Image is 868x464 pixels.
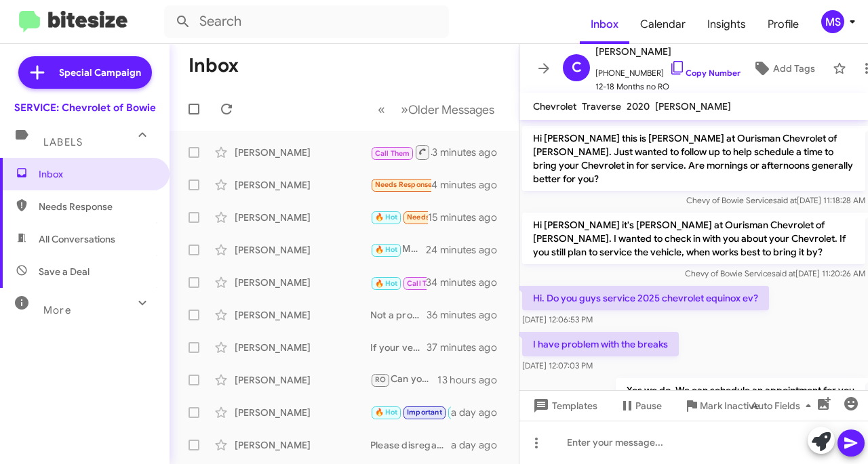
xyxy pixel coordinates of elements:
[375,408,398,417] span: 🔥 Hot
[370,438,451,452] div: Please disregard the system generated texts
[810,10,853,33] button: MS
[616,378,865,402] p: Yes we do. We can schedule an appointment for you
[595,60,741,80] span: [PHONE_NUMBER]
[696,5,757,44] a: Insights
[18,56,152,89] a: Special Campaign
[519,394,608,418] button: Templates
[14,101,156,114] div: SERVICE: Chevrolet of Bowie
[431,178,508,192] div: 4 minutes ago
[235,373,370,387] div: [PERSON_NAME]
[572,57,582,79] span: C
[375,149,410,158] span: Call Them
[378,101,385,118] span: «
[370,274,427,291] div: Good morning [PERSON_NAME]! I saw you called in, were you able to get help?
[427,276,508,289] div: 34 minutes ago
[741,56,826,81] button: Add Tags
[522,286,769,310] p: Hi. Do you guys service 2025 chevrolet equinox ev?
[635,394,662,418] span: Pause
[408,102,494,117] span: Older Messages
[407,408,442,417] span: Important
[39,200,154,213] span: Needs Response
[370,96,502,123] nav: Page navigation example
[393,96,502,123] button: Next
[370,308,427,322] div: Not a problem! If your vehicle is not ready for service please disregard they system generated te...
[437,373,508,387] div: 13 hours ago
[432,146,508,159] div: 3 minutes ago
[375,279,398,288] span: 🔥 Hot
[235,243,370,257] div: [PERSON_NAME]
[427,341,508,354] div: 37 minutes ago
[627,100,650,112] span: 2020
[686,195,865,205] span: Chevy of Bowie Service [DATE] 11:18:28 AM
[43,304,71,316] span: More
[370,341,427,354] div: If your vehicle is not ready for service yet please disregard the system generated text messages
[235,438,370,452] div: [PERSON_NAME]
[164,5,449,38] input: Search
[235,276,370,289] div: [PERSON_NAME]
[741,394,827,418] button: Auto Fields
[235,406,370,419] div: [PERSON_NAME]
[773,195,797,205] span: said at
[451,406,508,419] div: a day ago
[370,144,432,161] div: I left a voicemail and my number [PERSON_NAME]. Contact me whenever you have time. Thank you
[407,279,442,288] span: Call Them
[530,394,597,418] span: Templates
[772,268,795,278] span: said at
[375,375,386,384] span: RO
[655,100,731,112] span: [PERSON_NAME]
[669,68,741,78] a: Copy Number
[595,80,741,93] span: 12-18 Months no RO
[235,178,370,192] div: [PERSON_NAME]
[673,394,770,418] button: Mark Inactive
[370,242,427,257] div: My pleasure! Have a great day
[595,43,741,60] span: [PERSON_NAME]
[522,360,593,371] span: [DATE] 12:07:03 PM
[407,213,465,222] span: Needs Response
[235,146,370,159] div: [PERSON_NAME]
[401,101,408,118] span: »
[375,180,433,189] span: Needs Response
[375,245,398,254] span: 🔥 Hot
[428,211,508,224] div: 15 minutes ago
[451,438,508,452] div: a day ago
[427,308,508,322] div: 36 minutes ago
[39,265,90,278] span: Save a Deal
[427,243,508,257] div: 24 minutes ago
[522,332,679,356] p: I have problem with the breaks
[370,372,437,387] div: Can you take the gift and accept my invitation? Only 2 steps, take your free gifts from top-notch...
[522,126,865,191] p: Hi [PERSON_NAME] this is [PERSON_NAME] at Ourisman Chevrolet of [PERSON_NAME]. Just wanted to fol...
[582,100,621,112] span: Traverse
[370,209,428,225] div: Yes thanx for checking
[522,314,593,324] span: [DATE] 12:06:53 PM
[375,213,398,222] span: 🔥 Hot
[751,394,816,418] span: Auto Fields
[629,5,696,44] a: Calendar
[235,308,370,322] div: [PERSON_NAME]
[773,56,815,81] span: Add Tags
[370,404,451,420] div: My pleasure
[533,100,576,112] span: Chevrolet
[821,10,844,33] div: MS
[580,5,629,44] a: Inbox
[235,341,370,354] div: [PERSON_NAME]
[608,394,673,418] button: Pause
[59,66,141,79] span: Special Campaign
[700,394,759,418] span: Mark Inactive
[370,96,393,123] button: Previous
[39,232,115,246] span: All Conversations
[370,177,431,192] div: I have problem with the breaks
[39,167,154,181] span: Inbox
[235,211,370,224] div: [PERSON_NAME]
[43,136,83,148] span: Labels
[757,5,810,44] a: Profile
[189,55,239,77] h1: Inbox
[685,268,865,278] span: Chevy of Bowie Service [DATE] 11:20:26 AM
[522,213,865,264] p: Hi [PERSON_NAME] it's [PERSON_NAME] at Ourisman Chevrolet of [PERSON_NAME]. I wanted to check in ...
